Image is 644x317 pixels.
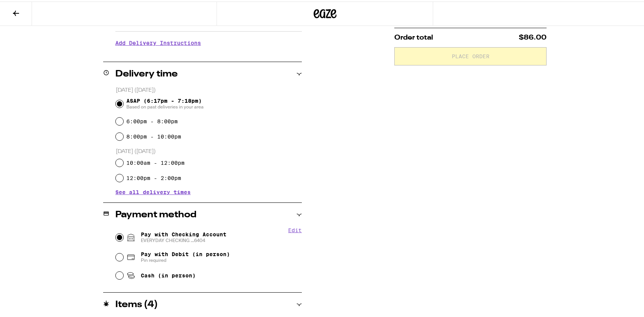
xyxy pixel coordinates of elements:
label: 12:00pm - 2:00pm [126,174,181,180]
span: Hi. Need any help? [5,5,55,11]
span: Based on past deliveries in your area [126,102,204,108]
p: [DATE] ([DATE]) [116,85,302,92]
span: ASAP (6:17pm - 7:18pm) [126,96,204,108]
h2: Payment method [115,209,196,218]
span: Place Order [452,52,489,57]
span: EVERYDAY CHECKING ...6404 [141,236,226,242]
h3: Add Delivery Instructions [115,33,302,50]
span: $86.00 [519,33,547,40]
p: We'll contact you at [PHONE_NUMBER] when we arrive [115,50,302,56]
span: Cash (in person) [141,271,196,277]
label: 10:00am - 12:00pm [126,158,185,164]
span: Pin required [141,256,230,262]
span: Pay with Checking Account [141,230,226,242]
h2: Items ( 4 ) [115,299,158,308]
button: See all delivery times [115,188,191,193]
span: Order total [394,33,433,40]
p: [DATE] ([DATE]) [116,147,302,154]
button: Edit [288,226,302,232]
button: Place Order [394,46,547,64]
span: Pay with Debit (in person) [141,250,230,256]
h2: Delivery time [115,68,178,77]
label: 8:00pm - 10:00pm [126,132,181,138]
label: 6:00pm - 8:00pm [126,117,178,123]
